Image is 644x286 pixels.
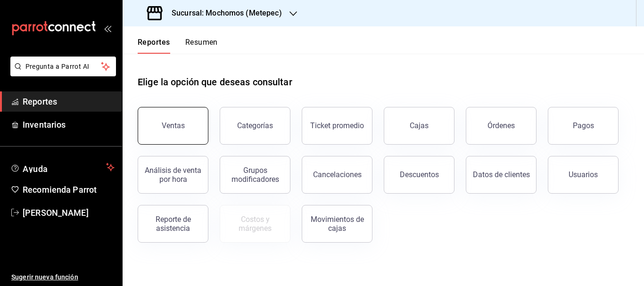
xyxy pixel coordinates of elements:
span: Inventarios [23,118,115,131]
button: Reportes [138,38,170,54]
span: Sugerir nueva función [11,272,115,282]
button: Descuentos [384,156,454,194]
button: Órdenes [466,107,537,145]
a: Pregunta a Parrot AI [7,68,116,78]
button: Contrata inventarios para ver este reporte [220,205,290,243]
span: [PERSON_NAME] [23,206,115,219]
button: Grupos modificadores [220,156,290,194]
div: Movimientos de cajas [308,215,366,233]
div: Datos de clientes [473,170,530,179]
div: Descuentos [400,170,439,179]
button: Datos de clientes [466,156,537,194]
button: Movimientos de cajas [302,205,372,243]
button: Pregunta a Parrot AI [10,57,116,76]
div: Reporte de asistencia [144,215,202,233]
div: Usuarios [569,170,598,179]
span: Recomienda Parrot [23,183,115,196]
button: Resumen [185,38,218,54]
h3: Sucursal: Mochomos (Metepec) [164,8,282,19]
div: Categorías [237,121,273,130]
div: Ticket promedio [310,121,364,130]
button: Cajas [384,107,454,145]
span: Ayuda [23,162,102,173]
div: Ventas [162,121,185,130]
button: Cancelaciones [302,156,372,194]
div: Grupos modificadores [226,166,284,184]
button: Usuarios [548,156,619,194]
button: Pagos [548,107,619,145]
button: Ticket promedio [302,107,372,145]
button: open_drawer_menu [104,25,111,32]
button: Categorías [220,107,290,145]
button: Ventas [138,107,208,145]
div: navigation tabs [138,38,218,54]
button: Análisis de venta por hora [138,156,208,194]
div: Análisis de venta por hora [144,166,202,184]
div: Costos y márgenes [226,215,284,233]
span: Pregunta a Parrot AI [25,62,101,72]
button: Reporte de asistencia [138,205,208,243]
div: Pagos [573,121,594,130]
div: Cancelaciones [313,170,362,179]
span: Reportes [23,95,115,108]
h1: Elige la opción que deseas consultar [138,75,292,89]
div: Cajas [410,121,429,130]
div: Órdenes [487,121,515,130]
